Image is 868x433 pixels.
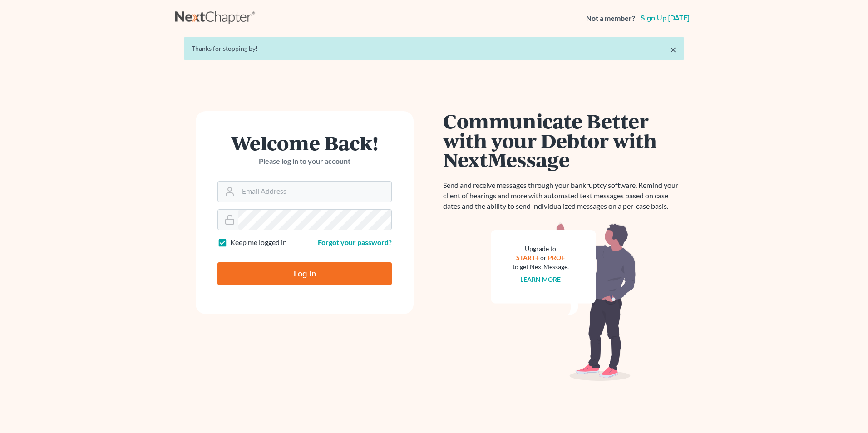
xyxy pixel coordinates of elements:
[238,182,391,202] input: Email Address
[521,276,561,283] a: Learn more
[639,15,693,22] a: Sign up [DATE]!
[443,180,684,212] p: Send and receive messages through your bankruptcy software. Remind your client of hearings and mo...
[217,262,392,285] input: Log In
[230,237,287,248] label: Keep me logged in
[670,44,676,55] a: ×
[586,13,635,24] strong: Not a member?
[217,156,392,167] p: Please log in to your account
[513,262,569,271] div: to get NextMessage.
[443,111,684,169] h1: Communicate Better with your Debtor with NextMessage
[318,238,392,246] a: Forgot your password?
[217,133,392,153] h1: Welcome Back!
[192,44,676,53] div: Thanks for stopping by!
[541,254,547,261] span: or
[513,244,569,253] div: Upgrade to
[548,254,565,261] a: PRO+
[491,222,636,381] img: nextmessage_bg-59042aed3d76b12b5cd301f8e5b87938c9018125f34e5fa2b7a6b67550977c72.svg
[517,254,539,261] a: START+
